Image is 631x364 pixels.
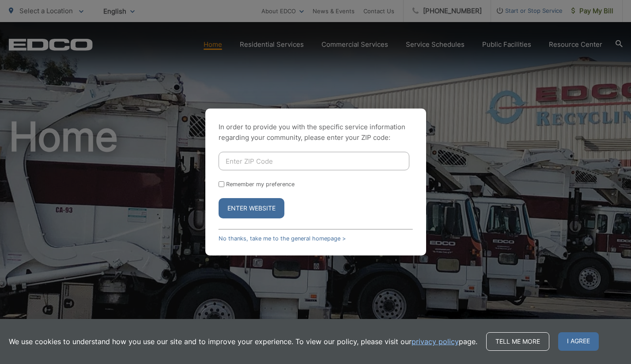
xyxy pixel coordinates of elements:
input: Enter ZIP Code [219,152,409,170]
button: Enter Website [219,198,284,218]
label: Remember my preference [226,181,295,188]
a: privacy policy [412,336,459,347]
span: I agree [558,332,599,351]
p: We use cookies to understand how you use our site and to improve your experience. To view our pol... [9,336,477,347]
a: No thanks, take me to the general homepage > [219,235,346,242]
p: In order to provide you with the specific service information regarding your community, please en... [219,122,413,143]
a: Tell me more [486,332,549,351]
